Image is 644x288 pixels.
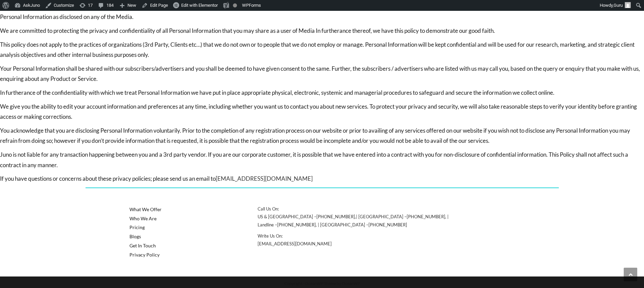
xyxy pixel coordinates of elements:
[407,214,445,219] a: [PHONE_NUMBER]
[368,222,407,227] a: [PHONE_NUMBER]
[258,241,332,246] a: [EMAIL_ADDRESS][DOMAIN_NAME]
[258,232,450,248] p: Write Us On:
[316,214,355,219] a: [PHONE_NUMBER]
[123,250,251,260] a: Privacy Policy
[86,282,559,286] div: Copyright - OceanWP Theme by OceanWP
[123,205,251,214] a: What We Offer
[123,241,251,250] a: Get In Touch
[123,232,251,241] a: Blogs
[277,222,368,227] a: [PHONE_NUMBER], | [GEOGRAPHIC_DATA] –
[614,3,623,8] span: Guru
[216,175,313,182] a: [EMAIL_ADDRESS][DOMAIN_NAME]
[123,223,251,232] a: Pricing
[181,3,218,8] span: Edit with Elementor
[123,214,251,223] a: Who We Are
[258,205,450,229] p: Call Us On: US & [GEOGRAPHIC_DATA] – ,| [GEOGRAPHIC_DATA] – , | Landline –
[624,268,637,281] a: Scroll to the top of the page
